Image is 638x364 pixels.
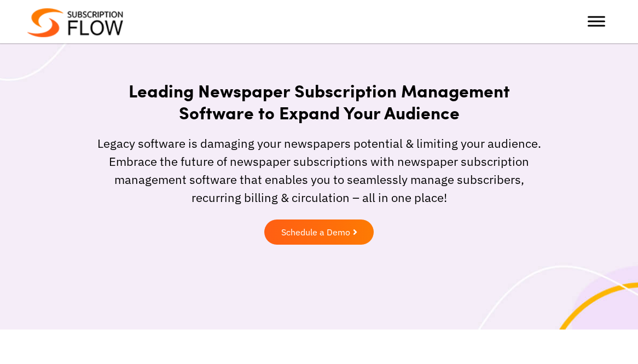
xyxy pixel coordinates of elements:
[588,16,605,27] button: Toggle Menu
[264,219,374,245] a: Schedule a Demo
[92,134,546,206] p: Legacy software is damaging your newspapers potential & limiting your audience. Embrace the futur...
[92,79,546,123] h1: Leading Newspaper Subscription Management Software to Expand Your Audience
[281,228,350,236] span: Schedule a Demo
[27,8,123,37] img: Subscriptionflow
